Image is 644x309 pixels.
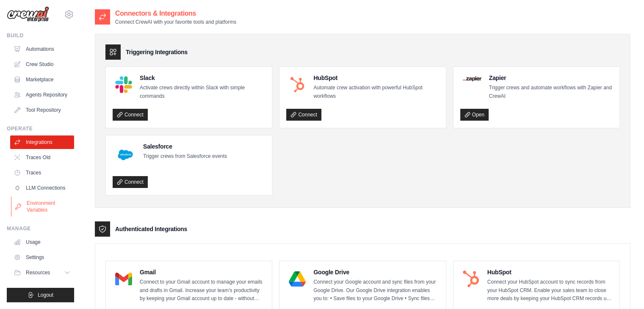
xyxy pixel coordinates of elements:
[10,42,74,56] a: Automations
[487,278,613,303] p: Connect your HubSpot account to sync records from your HubSpot CRM. Enable your sales team to clo...
[10,135,74,149] a: Integrations
[10,181,74,195] a: LLM Connections
[289,270,306,287] img: Google Drive Logo
[10,266,74,279] button: Resources
[115,270,132,287] img: Gmail Logo
[38,292,53,298] span: Logout
[115,76,132,93] img: Slack Logo
[140,278,265,303] p: Connect to your Gmail account to manage your emails and drafts in Gmail. Increase your team’s pro...
[489,74,613,82] h4: Zapier
[7,225,74,232] div: Manage
[7,6,49,22] img: Logo
[140,268,265,276] h4: Gmail
[143,142,227,151] h4: Salesforce
[10,251,74,264] a: Settings
[489,84,613,100] p: Trigger crews and automate workflows with Zapier and CrewAI
[313,268,439,276] h4: Google Drive
[126,48,188,56] h3: Triggering Integrations
[7,288,74,302] button: Logout
[7,125,74,132] div: Operate
[113,176,148,188] a: Connect
[313,74,439,82] h4: HubSpot
[115,145,135,165] img: Salesforce Logo
[140,84,265,100] p: Activate crews directly within Slack with simple commands
[11,196,75,217] a: Environment Variables
[10,166,74,179] a: Traces
[7,32,74,39] div: Build
[289,76,306,93] img: HubSpot Logo
[10,235,74,249] a: Usage
[10,58,74,71] a: Crew Studio
[10,73,74,86] a: Marketplace
[143,152,227,161] p: Trigger crews from Salesforce events
[115,225,187,233] h3: Authenticated Integrations
[140,74,265,82] h4: Slack
[460,109,489,121] a: Open
[115,19,236,25] p: Connect CrewAI with your favorite tools and platforms
[286,109,321,121] a: Connect
[113,109,148,121] a: Connect
[313,278,439,303] p: Connect your Google account and sync files from your Google Drive. Our Google Drive integration e...
[313,84,439,100] p: Automate crew activation with powerful HubSpot workflows
[26,269,50,276] span: Resources
[487,268,613,276] h4: HubSpot
[463,270,480,287] img: HubSpot Logo
[10,103,74,117] a: Tool Repository
[10,88,74,102] a: Agents Repository
[115,8,236,19] h2: Connectors & Integrations
[10,151,74,164] a: Traces Old
[463,76,481,81] img: Zapier Logo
